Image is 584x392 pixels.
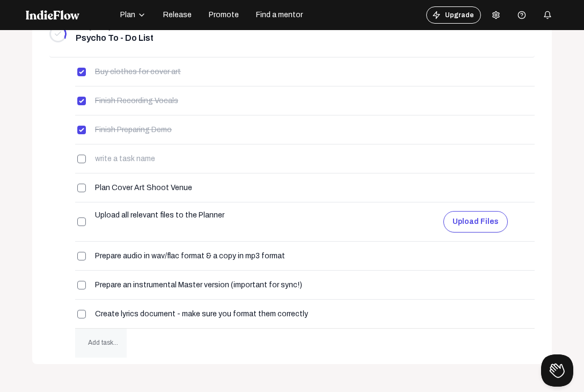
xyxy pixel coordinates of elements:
input: write a task name [94,96,198,105]
button: Upload files [443,211,508,233]
input: write a task name [94,251,335,260]
input: write a task name [94,309,356,318]
button: Plan [114,6,152,24]
input: write a task name [94,125,189,134]
input: write a task name [94,280,356,289]
span: Add task... [88,339,118,346]
button: Promote [202,6,245,24]
button: Upgrade [426,6,481,24]
span: Release [163,10,192,20]
input: write a task name [94,154,181,163]
input: write a task name [94,183,210,192]
input: write a task name [94,67,206,76]
input: write a task name [94,210,271,220]
span: Find a mentor [256,10,303,20]
div: Due [DATE]• 3/9 [49,57,535,358]
button: Find a mentor [250,6,309,24]
mat-expansion-panel-header: Due [DATE]• 3/9 [49,23,535,57]
button: Release [157,6,198,24]
span: Promote [209,10,239,20]
iframe: Toggle Customer Support [541,354,573,387]
img: indieflow-logo-white.svg [26,10,79,20]
span: Plan [120,10,135,20]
